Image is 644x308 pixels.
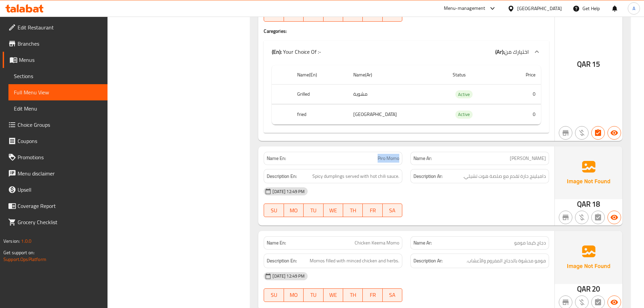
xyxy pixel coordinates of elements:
div: Menu-management [444,4,485,13]
p: Your Choice Of :- [272,48,321,56]
a: Menus [3,52,108,68]
span: دامبلينج حارة تقدم مع صلصة هوت تشيلي. [463,172,546,181]
button: SA [383,288,402,302]
div: Active [455,90,473,98]
span: دجاج كيما مومو [514,239,546,246]
span: Coverage Report [18,202,102,210]
span: 1.0.0 [21,237,31,245]
span: Edit Restaurant [18,23,102,31]
span: Active [455,91,473,98]
button: TU [304,204,323,217]
button: Not branch specific item [559,126,572,140]
a: Edit Restaurant [3,19,108,35]
strong: Name Ar: [413,239,432,246]
th: Name(En) [292,65,348,85]
strong: Description En: [267,172,297,181]
button: TH [343,204,363,217]
a: Menu disclaimer [3,165,108,182]
button: SA [383,204,402,217]
div: [GEOGRAPHIC_DATA] [517,5,562,12]
th: Grilled [292,84,348,104]
div: Active [455,111,473,119]
span: [DATE] 12:49 PM [270,188,307,195]
span: 18 [592,197,600,211]
span: QAR [577,282,591,295]
span: SU [267,206,281,215]
span: Sections [14,72,102,80]
span: Momos filled with minced chicken and herbs. [310,257,399,265]
span: TH [346,10,360,20]
button: Purchased item [575,126,589,140]
a: Promotions [3,149,108,165]
div: (En): Your Choice Of :-(Ar):اختيارك من [264,41,549,63]
span: SA [385,290,400,300]
a: Branches [3,35,108,52]
a: Edit Menu [8,100,108,117]
button: MO [284,288,304,302]
button: FR [363,288,382,302]
span: QAR [577,57,591,71]
span: [PERSON_NAME] [510,155,546,162]
button: WE [324,288,343,302]
span: [DATE] 12:49 PM [270,273,307,279]
th: Price [503,65,541,85]
button: Available [607,211,621,224]
strong: Description Ar: [413,257,443,265]
span: MO [287,206,301,215]
strong: Description Ar: [413,172,443,181]
span: 20 [592,282,600,295]
th: fried [292,104,348,124]
span: مومو محشوة بالدجاج المفروم والأعشاب. [467,257,546,265]
span: WE [326,10,340,20]
span: FR [365,290,380,300]
span: SA [385,206,400,215]
button: Purchased item [575,211,589,224]
span: MO [287,10,301,20]
span: Choice Groups [18,121,102,129]
span: Branches [18,40,102,48]
span: Menu disclaimer [18,169,102,177]
img: Ae5nvW7+0k+MAAAAAElFTkSuQmCC [555,231,622,284]
span: SU [267,290,281,300]
span: Upsell [18,186,102,194]
button: Not branch specific item [559,211,572,224]
button: Available [607,126,621,140]
button: MO [284,204,304,217]
span: SU [267,10,281,20]
button: FR [363,204,382,217]
span: SA [385,10,400,20]
a: Coupons [3,133,108,149]
span: WE [326,206,340,215]
span: Version: [3,237,20,245]
span: FR [365,10,380,20]
strong: Name En: [267,239,286,246]
span: TH [346,290,360,300]
b: (En): [272,47,282,57]
span: Chicken Keema Momo [355,239,399,246]
strong: Name Ar: [413,155,432,162]
span: MO [287,290,301,300]
h4: Caregories: [264,28,549,34]
span: TU [306,10,320,20]
span: TU [306,206,320,215]
span: QAR [577,197,591,211]
a: Grocery Checklist [3,214,108,230]
a: Full Menu View [8,84,108,100]
span: Menus [19,56,102,64]
a: Upsell [3,182,108,198]
button: TH [343,288,363,302]
button: Has choices [591,126,605,140]
span: Piro Momo [378,155,399,162]
button: WE [324,204,343,217]
span: 15 [592,57,600,71]
span: Active [455,111,473,118]
a: Coverage Report [3,198,108,214]
td: [GEOGRAPHIC_DATA] [348,104,447,124]
span: Get support on: [3,248,34,257]
td: 0 [503,84,541,104]
strong: Description En: [267,257,297,265]
img: Ae5nvW7+0k+MAAAAAElFTkSuQmCC [555,146,622,199]
span: A [633,5,635,12]
span: TU [306,290,320,300]
span: Grocery Checklist [18,218,102,226]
